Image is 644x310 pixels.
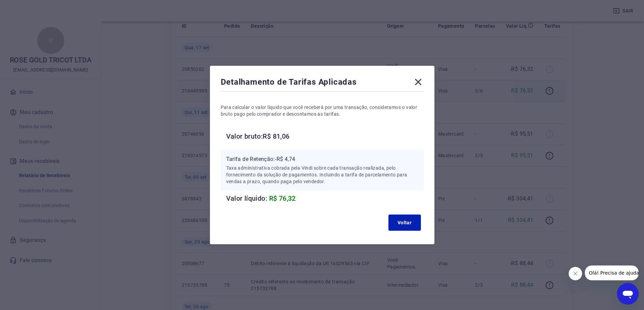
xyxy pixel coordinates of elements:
[226,155,418,163] p: Tarifa de Retenção: -R$ 4,74
[4,5,57,10] span: Olá! Precisa de ajuda?
[617,283,639,305] iframe: Botão para abrir a janela de mensagens
[221,77,424,90] div: Detalhamento de Tarifas Aplicadas
[221,104,424,117] p: Para calcular o valor líquido que você receberá por uma transação, consideramos o valor bruto pag...
[226,131,424,142] h6: Valor bruto: R$ 81,06
[269,194,296,202] span: R$ 76,32
[226,193,424,204] h6: Valor líquido:
[388,215,421,231] button: Voltar
[569,267,582,280] iframe: Fechar mensagem
[585,265,639,280] iframe: Mensagem da empresa
[226,165,418,185] p: Taxa administrativa cobrada pela Vindi sobre cada transação realizada, pelo fornecimento da soluç...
